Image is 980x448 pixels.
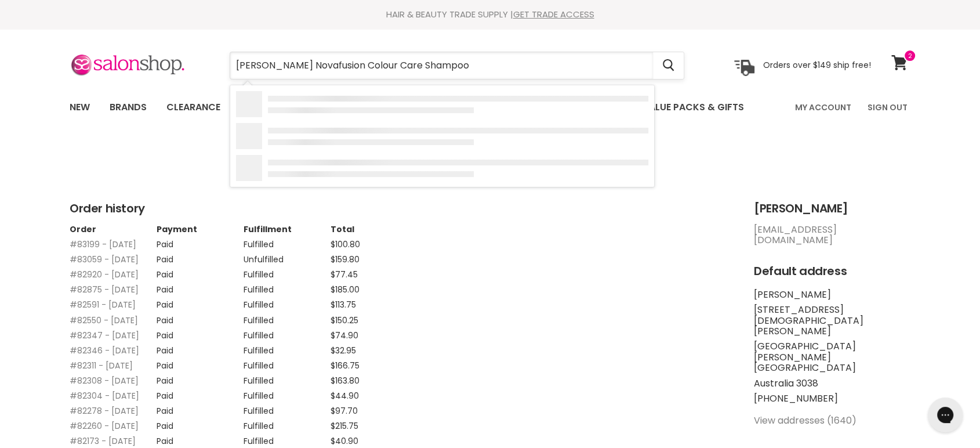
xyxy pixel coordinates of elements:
span: $159.80 [331,254,360,265]
a: #82311 - [DATE] [70,360,133,371]
a: Clearance [158,95,229,120]
li: [PHONE_NUMBER] [754,393,910,404]
th: Total [331,225,418,234]
li: Australia 3038 [754,378,910,389]
form: Product [230,52,684,80]
a: #82260 - [DATE] [70,420,139,432]
th: Fulfillment [244,225,331,234]
td: Fulfilled [244,400,331,416]
span: $166.75 [331,360,360,371]
li: [GEOGRAPHIC_DATA][PERSON_NAME][GEOGRAPHIC_DATA] [754,341,910,373]
td: Fulfilled [244,431,331,446]
td: Paid [157,340,244,355]
a: My Account [788,95,858,120]
td: Paid [157,400,244,416]
h2: Order history [70,202,731,215]
span: $100.80 [331,239,360,250]
a: GET TRADE ACCESS [513,8,594,20]
td: Fulfilled [244,355,331,370]
div: HAIR & BEAUTY TRADE SUPPLY | [55,9,925,20]
h2: Default address [754,265,910,278]
li: [STREET_ADDRESS][DEMOGRAPHIC_DATA][PERSON_NAME] [754,305,910,337]
span: $44.90 [331,390,359,402]
td: Fulfilled [244,310,331,325]
a: #82173 - [DATE] [70,435,136,447]
th: Order [70,225,157,234]
td: Paid [157,431,244,446]
h2: [PERSON_NAME] [754,202,910,215]
a: #82308 - [DATE] [70,375,139,386]
span: $40.90 [331,435,358,447]
span: $97.70 [331,405,358,417]
span: $215.75 [331,420,358,432]
a: Value Packs & Gifts [634,95,753,120]
td: Fulfilled [244,325,331,340]
td: Fulfilled [244,264,331,279]
a: #82875 - [DATE] [70,284,139,295]
h1: My Account [70,153,910,174]
span: $77.45 [331,269,358,280]
td: Paid [157,416,244,431]
td: Fulfilled [244,370,331,385]
td: Unfulfilled [244,249,331,264]
a: [EMAIL_ADDRESS][DOMAIN_NAME] [754,223,837,247]
span: $74.90 [331,330,358,341]
a: #83059 - [DATE] [70,254,139,265]
td: Paid [157,325,244,340]
li: [PERSON_NAME] [754,290,910,300]
a: View addresses (1640) [754,414,856,427]
td: Paid [157,310,244,325]
td: Fulfilled [244,416,331,431]
td: Paid [157,355,244,370]
td: Paid [157,385,244,400]
td: Paid [157,249,244,264]
span: $113.75 [331,299,356,310]
button: Search [653,52,684,79]
a: #83199 - [DATE] [70,239,136,250]
span: $32.95 [331,345,356,356]
input: Search [230,52,653,79]
a: Brands [101,95,155,120]
a: #82278 - [DATE] [70,405,139,417]
td: Fulfilled [244,279,331,294]
td: Paid [157,370,244,385]
ul: Main menu [61,91,771,124]
a: #82591 - [DATE] [70,299,136,310]
iframe: Gorgias live chat messenger [922,393,968,436]
td: Paid [157,279,244,294]
a: #82304 - [DATE] [70,390,139,402]
td: Fulfilled [244,385,331,400]
td: Fulfilled [244,294,331,309]
td: Paid [157,294,244,309]
th: Payment [157,225,244,234]
span: $150.25 [331,315,358,326]
a: New [61,95,99,120]
a: #82920 - [DATE] [70,269,139,280]
td: Fulfilled [244,340,331,355]
span: $163.80 [331,375,360,386]
td: Paid [157,264,244,279]
a: Sign Out [861,95,914,120]
td: Fulfilled [244,234,331,249]
span: $185.00 [331,284,360,295]
nav: Main [55,91,925,124]
p: Orders over $149 ship free! [763,60,871,70]
a: #82550 - [DATE] [70,315,138,326]
td: Paid [157,234,244,249]
a: #82346 - [DATE] [70,345,139,356]
a: #82347 - [DATE] [70,330,139,341]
